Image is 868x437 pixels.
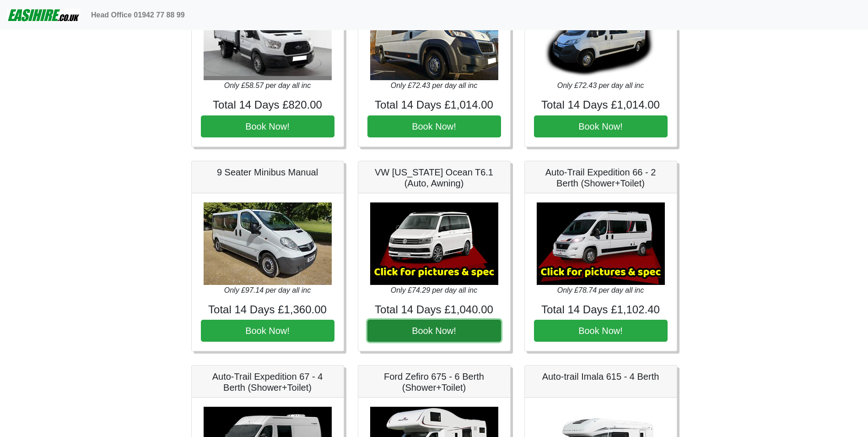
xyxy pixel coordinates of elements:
[201,303,334,317] h4: Total 14 Days £1,360.00
[7,6,80,24] img: easihire_logo_small.png
[534,320,668,342] button: Book Now!
[557,286,644,294] i: Only £78.74 per day all inc
[367,98,501,112] h4: Total 14 Days £1,014.00
[367,115,501,137] button: Book Now!
[391,286,477,294] i: Only £74.29 per day all inc
[534,371,668,382] h5: Auto-trail Imala 615 - 4 Berth
[204,202,332,285] img: 9 Seater Minibus Manual
[201,167,334,178] h5: 9 Seater Minibus Manual
[201,115,334,137] button: Book Now!
[537,202,665,285] img: Auto-Trail Expedition 66 - 2 Berth (Shower+Toilet)
[87,6,189,24] a: Head Office 01942 77 88 99
[224,286,311,294] i: Only £97.14 per day all inc
[534,303,668,317] h4: Total 14 Days £1,102.40
[201,98,334,112] h4: Total 14 Days £820.00
[91,11,185,19] b: Head Office 01942 77 88 99
[534,167,668,189] h5: Auto-Trail Expedition 66 - 2 Berth (Shower+Toilet)
[391,82,477,89] i: Only £72.43 per day all inc
[534,98,668,112] h4: Total 14 Days £1,014.00
[367,303,501,317] h4: Total 14 Days £1,040.00
[201,320,334,342] button: Book Now!
[534,115,668,137] button: Book Now!
[224,82,311,89] i: Only £58.57 per day all inc
[367,167,501,189] h5: VW [US_STATE] Ocean T6.1 (Auto, Awning)
[367,371,501,393] h5: Ford Zefiro 675 - 6 Berth (Shower+Toilet)
[370,202,498,285] img: VW California Ocean T6.1 (Auto, Awning)
[201,371,334,393] h5: Auto-Trail Expedition 67 - 4 Berth (Shower+Toilet)
[557,82,644,89] i: Only £72.43 per day all inc
[367,320,501,342] button: Book Now!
